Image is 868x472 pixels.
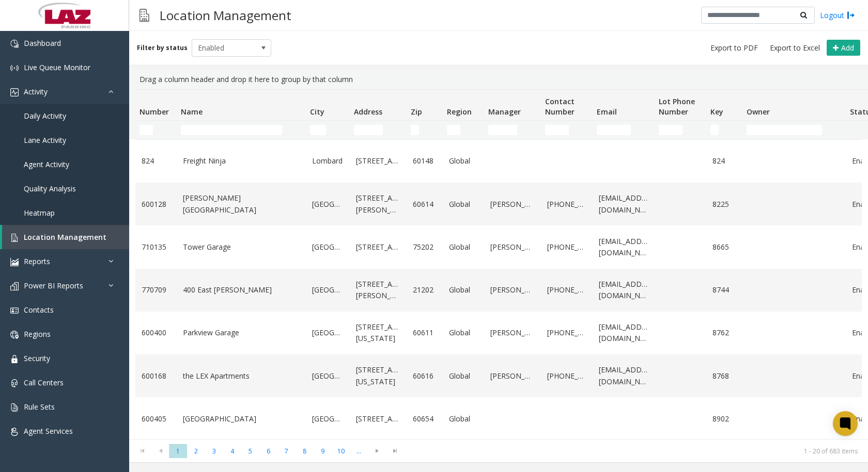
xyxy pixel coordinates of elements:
[547,370,586,382] a: [PHONE_NUMBER]
[350,121,407,139] td: Address Filter
[770,43,820,53] span: Export to Excel
[447,125,460,135] input: Region Filter
[187,444,205,458] span: Page 2
[142,284,171,296] a: 770709
[24,232,106,242] span: Location Management
[24,38,61,48] span: Dashboard
[545,96,575,117] span: Contact Number
[24,426,73,436] span: Agent Services
[413,284,437,296] a: 21202
[710,43,758,53] span: Export to PDF
[356,413,400,425] a: [STREET_ADDRESS]
[710,107,723,117] span: Key
[10,331,19,339] img: 'icon'
[183,284,300,296] a: 400 East [PERSON_NAME]
[312,284,344,296] a: [GEOGRAPHIC_DATA]
[154,3,297,28] h3: Location Management
[712,284,736,296] a: 8744
[10,88,19,96] img: 'icon'
[183,327,300,338] a: Parkview Garage
[490,370,535,382] a: [PERSON_NAME]
[599,192,648,216] a: [EMAIL_ADDRESS][DOMAIN_NAME]
[706,41,762,55] button: Export to PDF
[177,121,306,139] td: Name Filter
[306,121,350,139] td: City Filter
[24,62,90,72] span: Live Queue Monitor
[447,107,472,117] span: Region
[241,444,259,458] span: Page 5
[312,327,344,338] a: [GEOGRAPHIC_DATA]
[296,444,314,458] span: Page 8
[449,199,478,210] a: Global
[597,107,617,117] span: Email
[205,444,223,458] span: Page 3
[841,43,854,53] span: Add
[10,379,19,387] img: 'icon'
[545,125,569,135] input: Contact Number Filter
[183,241,300,253] a: Tower Garage
[24,87,48,96] span: Activity
[413,370,437,382] a: 60616
[223,444,241,458] span: Page 4
[192,40,255,56] span: Enabled
[742,121,846,139] td: Owner Filter
[710,125,719,135] input: Key Filter
[547,327,586,338] a: [PHONE_NUMBER]
[712,155,736,167] a: 824
[847,10,855,21] img: logout
[332,444,350,458] span: Page 10
[413,327,437,338] a: 60611
[10,64,19,72] img: 'icon'
[310,107,324,117] span: City
[356,241,400,253] a: [STREET_ADDRESS]
[599,236,648,259] a: [EMAIL_ADDRESS][DOMAIN_NAME]
[142,413,171,425] a: 600405
[312,155,344,167] a: Lombard
[547,199,586,210] a: [PHONE_NUMBER]
[312,413,344,425] a: [GEOGRAPHIC_DATA]
[24,329,51,339] span: Regions
[10,40,19,48] img: 'icon'
[407,121,443,139] td: Zip Filter
[659,96,695,117] span: Lot Phone Number
[139,125,153,135] input: Number Filter
[449,241,478,253] a: Global
[312,241,344,253] a: [GEOGRAPHIC_DATA]
[10,403,19,412] img: 'icon'
[142,155,171,167] a: 824
[183,155,300,167] a: Freight Ninja
[411,107,422,117] span: Zip
[277,444,296,458] span: Page 7
[10,234,19,242] img: 'icon'
[827,40,860,56] button: Add
[310,125,326,135] input: City Filter
[10,282,19,290] img: 'icon'
[413,241,437,253] a: 75202
[354,125,383,135] input: Address Filter
[388,447,402,455] span: Go to the last page
[10,355,19,363] img: 'icon'
[490,327,535,338] a: [PERSON_NAME]
[488,107,521,117] span: Manager
[2,225,129,249] a: Location Management
[312,199,344,210] a: [GEOGRAPHIC_DATA]
[599,279,648,302] a: [EMAIL_ADDRESS][DOMAIN_NAME]
[356,321,400,345] a: [STREET_ADDRESS][US_STATE]
[24,208,55,218] span: Heatmap
[490,284,535,296] a: [PERSON_NAME]
[10,258,19,266] img: 'icon'
[490,241,535,253] a: [PERSON_NAME]
[24,402,55,412] span: Rule Sets
[24,281,83,290] span: Power BI Reports
[129,89,868,439] div: Data table
[24,159,69,169] span: Agent Activity
[655,121,706,139] td: Lot Phone Number Filter
[24,353,50,363] span: Security
[10,428,19,436] img: 'icon'
[449,284,478,296] a: Global
[449,327,478,338] a: Global
[547,241,586,253] a: [PHONE_NUMBER]
[490,199,535,210] a: [PERSON_NAME]
[314,444,332,458] span: Page 9
[24,135,66,145] span: Lane Activity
